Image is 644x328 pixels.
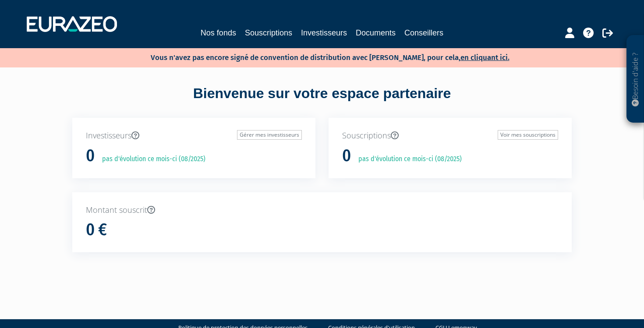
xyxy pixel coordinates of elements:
a: en cliquant ici. [460,53,510,62]
a: Gérer mes investisseurs [237,130,302,140]
p: Investisseurs [86,130,302,141]
a: Souscriptions [245,27,292,39]
p: pas d'évolution ce mois-ci (08/2025) [352,154,462,164]
p: Vous n'avez pas encore signé de convention de distribution avec [PERSON_NAME], pour cela, [125,50,510,63]
h1: 0 € [86,221,107,239]
a: Voir mes souscriptions [498,130,558,140]
h1: 0 [342,147,351,165]
a: Documents [356,27,396,39]
img: 1732889491-logotype_eurazeo_blanc_rvb.png [27,16,117,32]
a: Nos fonds [201,27,236,39]
div: Bienvenue sur votre espace partenaire [66,84,578,118]
a: Investisseurs [301,27,347,39]
a: Conseillers [404,27,443,39]
p: pas d'évolution ce mois-ci (08/2025) [96,154,205,164]
p: Besoin d'aide ? [630,40,640,119]
h1: 0 [86,147,95,165]
p: Montant souscrit [86,205,558,216]
p: Souscriptions [342,130,558,141]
